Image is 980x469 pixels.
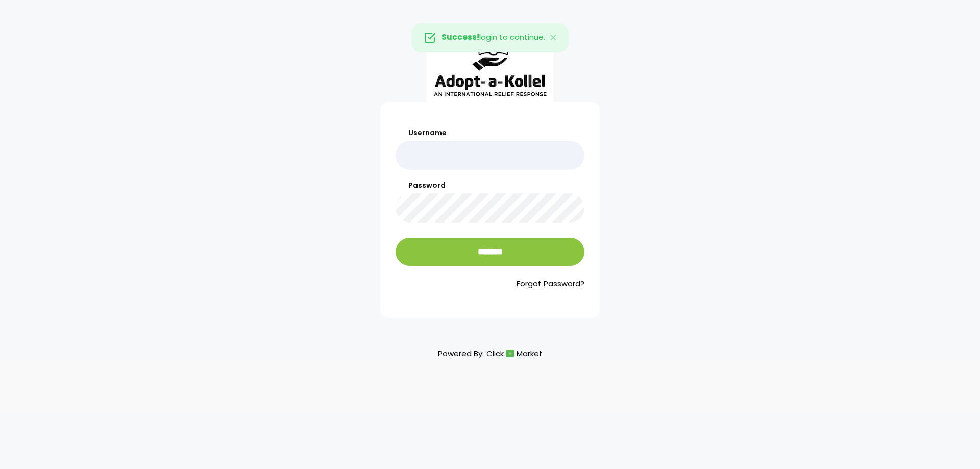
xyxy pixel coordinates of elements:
[438,347,543,360] p: Powered By:
[539,24,569,52] button: Close
[396,128,584,138] label: Username
[442,32,479,42] strong: Success!
[396,278,584,290] a: Forgot Password?
[571,150,583,162] keeper-lock: Open Keeper Popup
[411,23,569,52] div: login to continue.
[426,29,554,102] img: aak_logo_sm.jpeg
[396,180,584,191] label: Password
[506,350,514,357] img: cm_icon.png
[486,347,543,360] a: ClickMarket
